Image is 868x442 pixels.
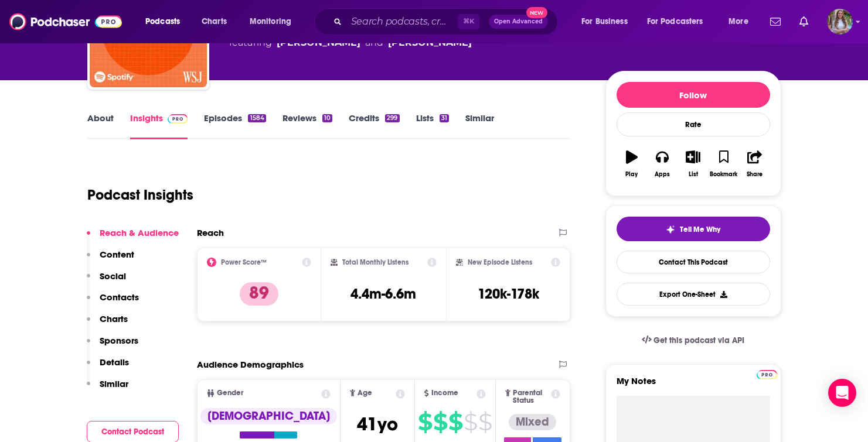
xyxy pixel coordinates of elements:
span: ⌘ K [458,14,479,29]
h1: Podcast Insights [87,186,193,204]
span: Income [431,389,458,397]
a: Lists31 [416,112,449,139]
div: Rate [617,112,770,136]
span: Charts [202,13,227,30]
div: Bookmark [710,171,737,178]
button: Social [87,270,126,292]
button: Sponsors [87,335,138,357]
button: Charts [87,313,128,335]
h2: New Episode Listens [468,258,532,266]
span: For Business [581,13,628,30]
p: Charts [100,313,128,324]
span: $ [418,413,432,431]
div: List [689,171,698,178]
h2: Total Monthly Listens [342,258,409,266]
div: 299 [385,114,399,122]
button: Similar [87,378,128,400]
h3: 120k-178k [478,285,539,303]
span: Gender [217,389,243,397]
span: $ [478,413,492,431]
p: Contacts [100,292,139,303]
img: tell me why sparkle [666,225,675,234]
a: Episodes1584 [204,112,265,139]
a: Show notifications dropdown [795,12,813,32]
span: Tell Me Why [680,225,720,234]
img: Podchaser Pro [168,114,188,124]
div: [DEMOGRAPHIC_DATA] [200,408,337,424]
p: Similar [100,378,128,389]
button: open menu [137,12,195,31]
img: Podchaser - Follow, Share and Rate Podcasts [9,11,122,33]
p: Details [100,357,129,368]
input: Search podcasts, credits, & more... [346,12,458,31]
span: More [729,13,748,30]
span: $ [433,413,447,431]
div: 31 [440,114,449,122]
a: Credits299 [349,112,399,139]
button: open menu [573,12,642,31]
p: Social [100,270,126,282]
a: Reviews10 [282,112,332,139]
img: User Profile [827,9,853,35]
span: Podcasts [145,13,180,30]
h2: Reach [197,227,224,238]
span: Get this podcast via API [653,335,744,345]
a: Show notifications dropdown [765,12,785,32]
span: Parental Status [513,389,549,405]
span: Open Advanced [494,19,543,25]
h2: Power Score™ [221,258,267,266]
a: Contact This Podcast [617,251,770,273]
span: For Podcasters [647,13,703,30]
button: Reach & Audience [87,227,179,249]
span: Monitoring [250,13,291,30]
div: Search podcasts, credits, & more... [325,8,569,35]
h2: Audience Demographics [197,359,304,370]
a: Pro website [757,368,777,379]
button: Play [617,143,647,185]
a: About [87,112,114,139]
h3: 4.4m-6.6m [350,285,416,303]
button: Apps [647,143,678,185]
button: open menu [720,12,763,31]
button: Content [87,249,134,270]
button: open menu [639,12,720,31]
p: Reach & Audience [100,227,179,238]
div: 10 [322,114,332,122]
a: Similar [465,112,494,139]
p: Content [100,249,134,260]
button: open menu [241,12,307,31]
a: InsightsPodchaser Pro [130,112,188,139]
a: Charts [194,12,234,31]
button: Export One-Sheet [617,283,770,306]
button: List [678,143,708,185]
span: Logged in as jnewton [827,9,853,35]
p: 89 [240,282,278,306]
button: Show profile menu [827,9,853,35]
button: Open AdvancedNew [489,15,548,29]
button: Follow [617,82,770,108]
span: $ [448,413,462,431]
span: $ [464,413,477,431]
div: Apps [655,171,670,178]
p: Sponsors [100,335,138,346]
button: Bookmark [709,143,739,185]
label: My Notes [617,375,770,396]
span: 41 yo [357,413,398,436]
button: Share [739,143,770,185]
div: Open Intercom Messenger [828,379,856,407]
div: 1584 [248,114,265,122]
img: Podchaser Pro [757,370,777,379]
div: Play [625,171,638,178]
button: tell me why sparkleTell Me Why [617,217,770,241]
div: Mixed [509,414,556,430]
div: Share [747,171,763,178]
span: New [526,7,547,18]
button: Contacts [87,292,139,313]
span: Age [358,389,372,397]
button: Details [87,357,129,378]
a: Get this podcast via API [632,326,754,355]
